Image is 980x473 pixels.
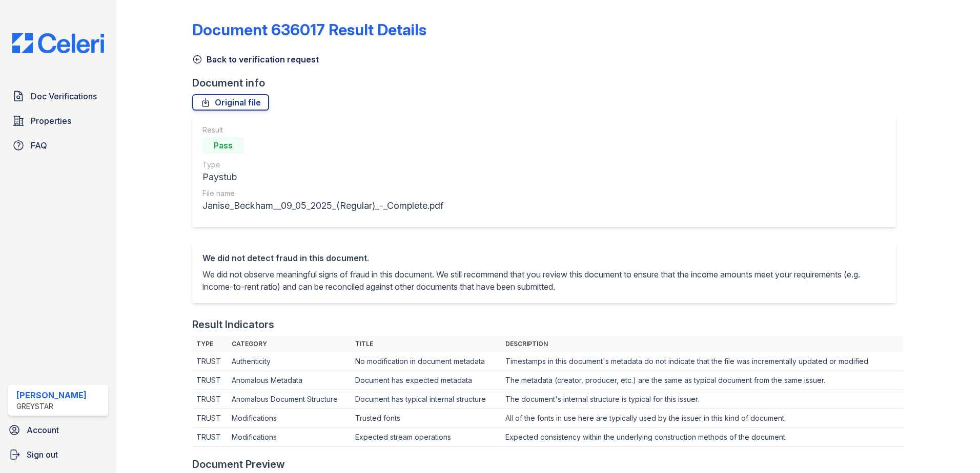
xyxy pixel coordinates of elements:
[501,390,904,409] td: The document's internal structure is typical for this issuer.
[8,111,108,131] a: Properties
[501,336,904,352] th: Description
[8,86,108,106] a: Doc Verifications
[351,352,501,371] td: No modification in document metadata
[192,94,269,111] a: Original file
[228,428,351,447] td: Modifications
[351,428,501,447] td: Expected stream operations
[4,444,112,465] a: Sign out
[351,336,501,352] th: Title
[31,90,97,102] span: Doc Verifications
[228,352,351,371] td: Authenticity
[192,20,426,39] a: Document 636017 Result Details
[192,428,228,447] td: TRUST
[351,409,501,428] td: Trusted fonts
[501,428,904,447] td: Expected consistency within the underlying construction methods of the document.
[351,371,501,390] td: Document has expected metadata
[192,371,228,390] td: TRUST
[16,389,87,401] div: [PERSON_NAME]
[31,115,71,127] span: Properties
[228,371,351,390] td: Anomalous Metadata
[192,390,228,409] td: TRUST
[501,409,904,428] td: All of the fonts in use here are typically used by the issuer in this kind of document.
[228,390,351,409] td: Anomalous Document Structure
[351,390,501,409] td: Document has typical internal structure
[27,424,59,436] span: Account
[4,420,112,440] a: Account
[192,317,274,332] div: Result Indicators
[31,139,47,152] span: FAQ
[4,33,112,53] img: CE_Logo_Blue-a8612792a0a2168367f1c8372b55b34899dd931a85d93a1a3d3e32e68fde9ad4.png
[202,137,243,154] div: Pass
[501,352,904,371] td: Timestamps in this document's metadata do not indicate that the file was incrementally updated or...
[228,409,351,428] td: Modifications
[27,448,58,461] span: Sign out
[202,170,443,184] div: Paystub
[192,409,228,428] td: TRUST
[202,268,886,293] p: We did not observe meaningful signs of fraud in this document. We still recommend that you review...
[16,401,87,412] div: Greystar
[937,432,970,463] iframe: chat widget
[192,336,228,352] th: Type
[228,336,351,352] th: Category
[192,352,228,371] td: TRUST
[192,76,904,90] div: Document info
[202,199,443,213] div: Janise_Beckham__09_05_2025_(Regular)_-_Complete.pdf
[192,457,285,471] div: Document Preview
[192,53,319,66] a: Back to verification request
[202,252,886,264] div: We did not detect fraud in this document.
[501,371,904,390] td: The metadata (creator, producer, etc.) are the same as typical document from the same issuer.
[202,188,443,199] div: File name
[202,160,443,170] div: Type
[202,125,443,135] div: Result
[8,135,108,156] a: FAQ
